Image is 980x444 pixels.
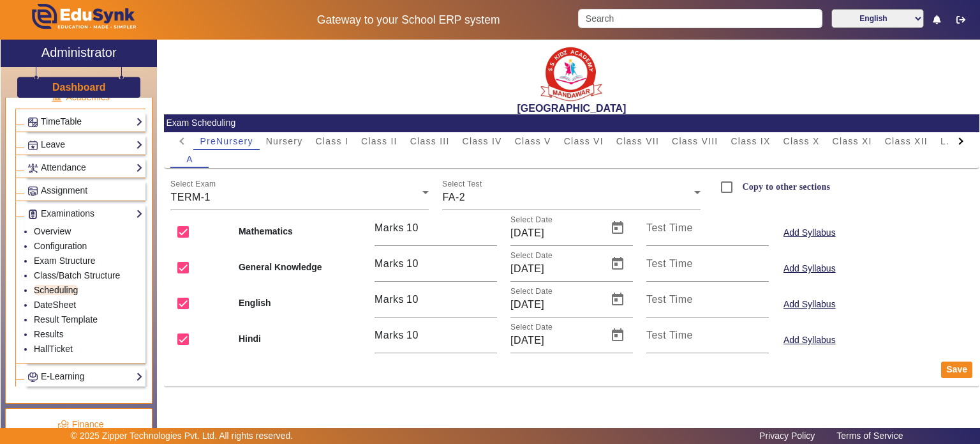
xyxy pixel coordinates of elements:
[442,180,482,188] mat-label: Select Test
[941,362,972,378] button: Save
[510,297,600,312] input: Select Date
[782,261,837,277] button: Add Syllabus
[646,226,769,241] input: Test Time
[616,137,659,146] span: Class VII
[34,241,87,251] a: Configuration
[510,216,553,224] mat-label: Select Date
[442,192,465,203] span: FA-2
[361,137,397,146] span: Class II
[783,137,820,146] span: Class X
[602,249,633,279] button: Open calendar
[782,332,837,348] button: Add Syllabus
[602,213,633,243] button: Open calendar
[833,137,872,146] span: Class XI
[510,323,553,332] mat-label: Select Date
[602,320,633,351] button: Open calendar
[646,333,769,348] input: Test Time
[646,261,769,277] input: Test Time
[170,192,211,203] span: TERM-1
[34,226,71,236] a: Overview
[646,294,693,305] mat-label: Test Time
[34,344,73,354] a: HallTicket
[602,284,633,315] button: Open calendar
[731,137,770,146] span: Class IX
[463,137,502,146] span: Class IV
[52,81,106,93] h3: Dashboard
[57,419,69,431] img: finance.png
[28,187,38,196] img: Assignments.png
[52,80,107,94] a: Dashboard
[239,225,361,238] b: Mathematics
[646,222,693,233] mat-label: Test Time
[34,256,95,266] a: Exam Structure
[753,427,821,444] a: Privacy Policy
[510,252,553,260] mat-label: Select Date
[646,297,769,312] input: Test Time
[830,427,909,444] a: Terms of Service
[510,226,600,241] input: Select Date
[34,314,98,325] a: Result Template
[164,102,979,114] h2: [GEOGRAPHIC_DATA]
[885,137,928,146] span: Class XII
[170,180,216,188] mat-label: Select Exam
[186,155,193,164] span: A
[164,114,979,132] mat-card-header: Exam Scheduling
[672,137,718,146] span: Class VIII
[510,261,600,277] input: Select Date
[71,429,293,443] p: © 2025 Zipper Technologies Pvt. Ltd. All rights reserved.
[51,92,63,103] img: academic.png
[41,45,117,60] h2: Administrator
[1,40,157,67] a: Administrator
[239,332,361,346] b: Hindi
[578,9,822,28] input: Search
[375,294,404,305] span: Marks
[34,300,76,310] a: DateSheet
[34,329,64,339] a: Results
[782,225,837,241] button: Add Syllabus
[34,270,120,280] a: Class/Batch Structure
[410,137,450,146] span: Class III
[34,285,78,295] a: Scheduling
[41,185,87,195] span: Assignment
[564,137,604,146] span: Class VI
[646,330,693,341] mat-label: Test Time
[646,258,693,269] mat-label: Test Time
[375,258,404,269] span: Marks
[515,137,551,146] span: Class V
[239,296,361,310] b: English
[316,137,349,146] span: Class I
[200,137,253,146] span: PreNursery
[540,43,604,102] img: b9104f0a-387a-4379-b368-ffa933cda262
[739,181,830,192] label: Copy to other sections
[27,183,143,198] a: Assignment
[510,287,553,296] mat-label: Select Date
[375,330,404,341] span: Marks
[510,333,600,348] input: Select Date
[375,222,404,233] span: Marks
[15,418,145,431] p: Finance
[252,13,565,27] h5: Gateway to your School ERP system
[940,137,970,146] span: L.K.G.
[266,137,303,146] span: Nursery
[782,296,837,312] button: Add Syllabus
[239,261,361,274] b: General Knowledge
